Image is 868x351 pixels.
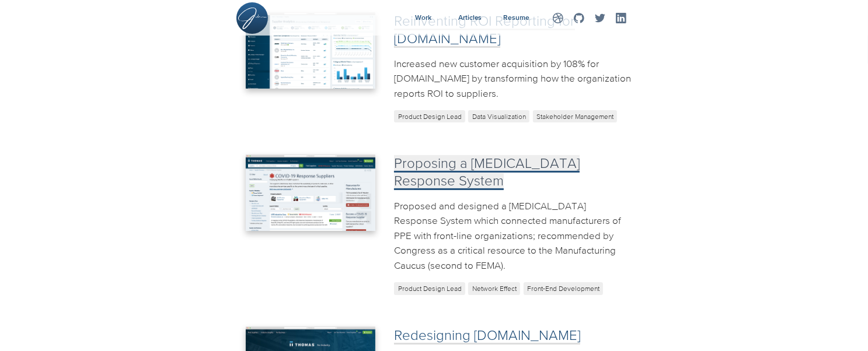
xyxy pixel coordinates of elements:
[468,282,520,294] span: Network Effect
[533,110,618,122] span: Stakeholder Management
[415,13,431,22] span: Work
[504,13,530,22] span: Resume
[394,199,631,273] p: Proposed and designed a [MEDICAL_DATA] Response System which connected manufacturers of PPE with ...
[468,110,529,122] span: Data Visualization
[394,282,465,294] span: Product Design Lead
[524,282,604,294] span: Front-End Development
[394,110,465,122] span: Product Design Lead
[394,57,631,101] p: Increased new customer acquisition by 108% for [DOMAIN_NAME] by transforming how the organization...
[394,327,580,345] a: Redesigning [DOMAIN_NAME]
[246,155,375,231] img: Proposing a COVID-19 Response System
[394,155,580,190] a: Proposing a [MEDICAL_DATA] Response System
[246,12,375,89] img: Reinventing ROI Reporting for Thomasnet.com
[238,8,267,29] img: Site Logo
[458,13,482,22] span: Articles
